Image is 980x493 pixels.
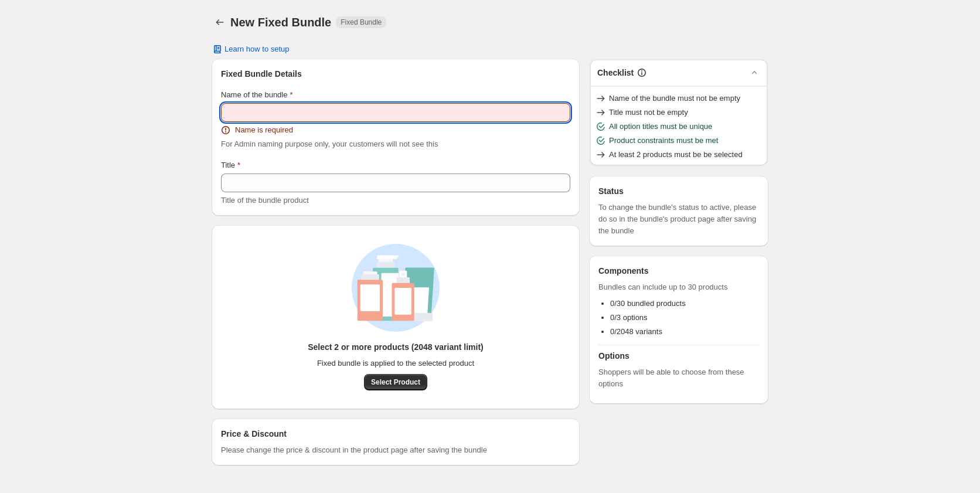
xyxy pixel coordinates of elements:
[221,68,570,80] h3: Fixed Bundle Details
[224,45,290,54] span: Learn how to setup
[221,159,240,171] label: Title
[610,299,686,308] span: 0/30 bundled products
[598,202,759,237] span: To change the bundle's status to active, please do so in the bundle's product page after saving t...
[598,281,759,293] span: Bundles can include up to 30 products
[609,107,688,118] span: Title must not be empty
[221,444,487,456] span: Please change the price & discount in the product page after saving the bundle
[230,15,331,29] h1: New Fixed Bundle
[598,265,649,277] h3: Components
[597,67,634,79] h3: Checklist
[598,185,759,197] h3: Status
[610,313,648,322] span: 0/3 options
[609,121,712,132] span: All option titles must be unique
[364,374,427,390] button: Select Product
[221,89,293,101] label: Name of the bundle
[221,196,309,205] span: Title of the bundle product
[609,149,743,161] span: At least 2 products must be be selected
[610,327,662,336] span: 0/2048 variants
[221,140,438,148] span: For Admin naming purpose only, your customers will not see this
[308,341,484,353] h3: Select 2 or more products (2048 variant limit)
[221,428,287,440] h3: Price & Discount
[598,366,759,390] span: Shoppers will be able to choose from these options
[221,124,570,136] div: Name is required
[205,41,297,57] button: Learn how to setup
[212,14,228,30] button: Back
[317,358,474,369] span: Fixed bundle is applied to the selected product
[341,18,382,27] span: Fixed Bundle
[609,135,718,147] span: Product constraints must be met
[609,93,740,104] span: Name of the bundle must not be empty
[598,350,759,362] h3: Options
[371,378,420,387] span: Select Product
